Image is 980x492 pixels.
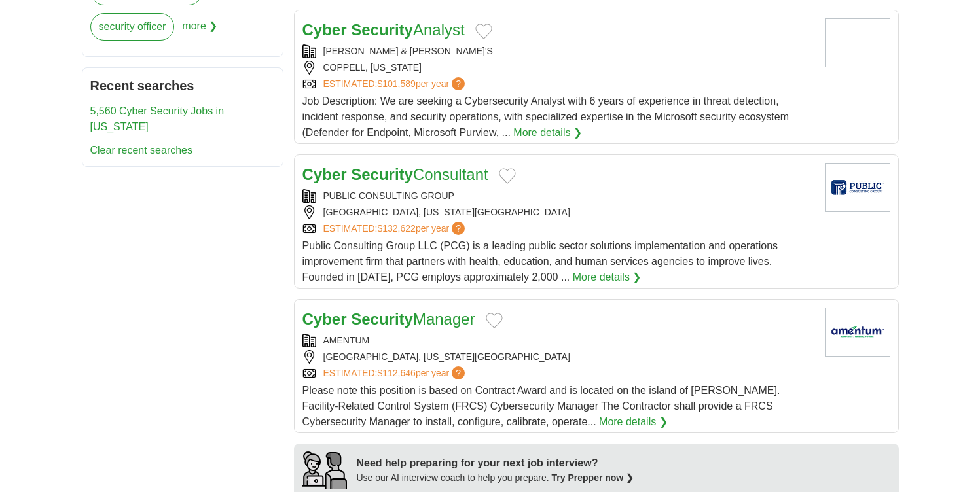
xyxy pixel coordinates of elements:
div: Use our AI interview coach to help you prepare. [357,471,634,485]
span: more ❯ [182,13,217,48]
div: [GEOGRAPHIC_DATA], [US_STATE][GEOGRAPHIC_DATA] [302,205,814,219]
a: 5,560 Cyber Security Jobs in [US_STATE] [90,105,225,132]
h2: Recent searches [90,76,275,96]
span: Job Description: We are seeking a Cybersecurity Analyst with 6 years of experience in threat dete... [302,96,789,138]
strong: Security [351,310,413,328]
img: Public Consulting Group logo [825,163,890,212]
a: Try Prepper now ❯ [552,472,634,483]
a: More details ❯ [513,125,582,141]
span: Public Consulting Group LLC (PCG) is a leading public sector solutions implementation and operati... [302,240,778,283]
img: Dave & Buster's logo [825,18,890,67]
a: More details ❯ [573,270,642,285]
a: PUBLIC CONSULTING GROUP [323,190,454,201]
strong: Cyber [302,21,347,39]
span: ? [452,366,465,379]
span: ? [452,77,465,90]
button: Add to favorite jobs [499,168,516,184]
a: Clear recent searches [90,145,193,156]
a: Cyber SecurityManager [302,310,475,328]
div: COPPELL, [US_STATE] [302,61,814,75]
strong: Security [351,166,413,183]
a: Cyber SecurityAnalyst [302,21,465,39]
a: ESTIMATED:$112,646per year? [323,366,468,380]
a: Cyber SecurityConsultant [302,166,488,183]
strong: Cyber [302,310,347,328]
a: AMENTUM [323,335,370,345]
span: $101,589 [377,79,415,89]
span: $132,622 [377,223,415,234]
a: security officer [90,13,175,41]
span: Please note this position is based on Contract Award and is located on the island of [PERSON_NAME... [302,385,780,427]
strong: Cyber [302,166,347,183]
a: ESTIMATED:$101,589per year? [323,77,468,91]
a: More details ❯ [599,414,668,430]
img: Amentum logo [825,307,890,357]
button: Add to favorite jobs [475,24,492,39]
button: Add to favorite jobs [486,313,503,328]
a: [PERSON_NAME] & [PERSON_NAME]'S [323,46,493,56]
div: [GEOGRAPHIC_DATA], [US_STATE][GEOGRAPHIC_DATA] [302,350,814,364]
a: ESTIMATED:$132,622per year? [323,222,468,236]
span: $112,646 [377,368,415,378]
strong: Security [351,21,413,39]
span: ? [452,222,465,235]
div: Need help preparing for your next job interview? [357,455,634,471]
